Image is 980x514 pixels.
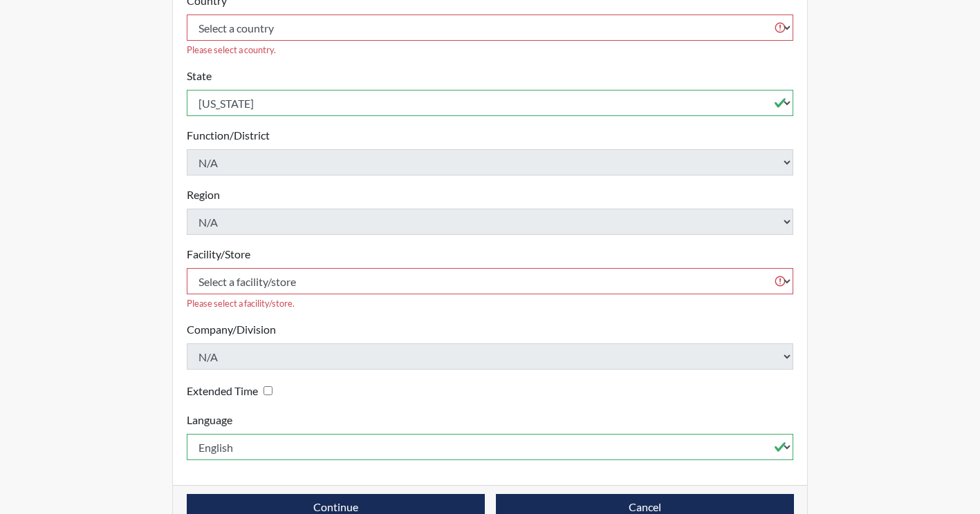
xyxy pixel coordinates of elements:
label: Company/Division [187,321,276,338]
div: Please select a facility/store. [187,297,794,310]
div: Please select a country. [187,44,794,57]
label: Region [187,187,220,203]
label: Facility/Store [187,246,250,263]
label: Function/District [187,127,270,144]
label: Extended Time [187,383,258,399]
label: State [187,68,212,84]
label: Language [187,412,232,428]
div: Checking this box will provide the interviewee with an accomodation of extra time to answer each ... [187,381,278,401]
